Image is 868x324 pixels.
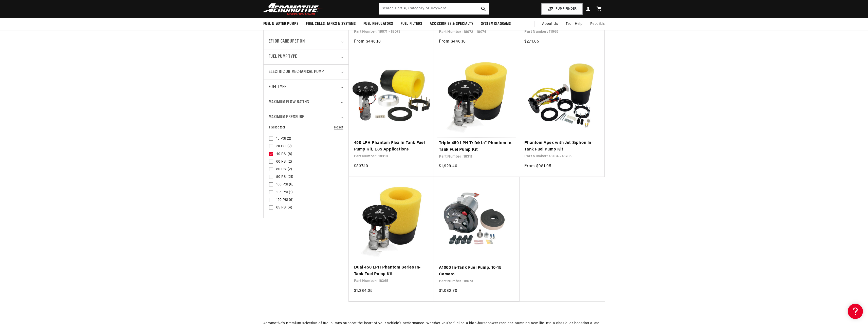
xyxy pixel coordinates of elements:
span: Maximum Flow Rating [269,99,309,106]
summary: Fuel Regulators [360,18,397,30]
a: Dual 450 LPH Phantom Series In-Tank Fuel Pump Kit [354,264,429,277]
span: Fuel Cells, Tanks & Systems [306,21,356,27]
span: 150 PSI (6) [276,198,293,202]
span: 1 selected [269,125,285,130]
span: 65 PSI (4) [276,205,292,210]
span: Fuel Pump Type [269,53,297,61]
span: Tech Help [566,21,582,27]
span: 60 PSI (2) [276,160,292,164]
span: 105 PSI (1) [276,190,293,195]
span: 20 PSI (2) [276,144,292,149]
summary: Fuel & Water Pumps [260,18,302,30]
span: System Diagrams [481,21,511,27]
span: 15 PSI (2) [276,137,291,141]
span: 90 PSI (21) [276,175,293,179]
summary: Accessories & Specialty [426,18,477,30]
span: About Us [542,22,558,26]
summary: EFI or Carburetion (0 selected) [269,34,343,49]
a: A1000 In-Tank Fuel Pump, 10-15 Camaro [439,265,514,278]
span: Fuel Type [269,84,287,91]
a: Reset [334,125,343,130]
summary: Maximum Pressure (1 selected) [269,110,343,125]
img: Aeromotive [261,3,325,15]
span: Electric or Mechanical Pump [269,68,324,76]
summary: Fuel Filters [397,18,426,30]
span: Accessories & Specialty [430,21,473,27]
span: EFI or Carburetion [269,38,305,45]
a: About Us [538,18,562,30]
input: Search by Part Number, Category or Keyword [379,3,489,14]
span: Rebuilds [590,21,605,27]
span: 40 PSI (8) [276,152,292,157]
summary: Tech Help [562,18,586,30]
button: search button [478,3,489,14]
span: Fuel & Water Pumps [263,21,299,27]
summary: Fuel Type (0 selected) [269,80,343,95]
a: Triple 450 LPH Trifekta™ Phantom In-Tank Fuel Pump Kit [439,140,514,153]
summary: System Diagrams [477,18,515,30]
span: Fuel Regulators [363,21,393,27]
a: 450 LPH Phantom Flex In-Tank Fuel Pump Kit, E85 Applications [354,140,429,153]
summary: Rebuilds [586,18,609,30]
summary: Fuel Cells, Tanks & Systems [302,18,359,30]
summary: Fuel Pump Type (0 selected) [269,49,343,64]
span: 100 PSI (6) [276,182,293,187]
span: Fuel Filters [401,21,422,27]
summary: Maximum Flow Rating (0 selected) [269,95,343,110]
a: Phantom Apex with Jet Siphon In-Tank Fuel Pump Kit [524,140,599,153]
span: Maximum Pressure [269,114,305,121]
summary: Electric or Mechanical Pump (0 selected) [269,65,343,80]
button: PUMP FINDER [541,3,583,15]
span: 80 PSI (2) [276,167,292,172]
